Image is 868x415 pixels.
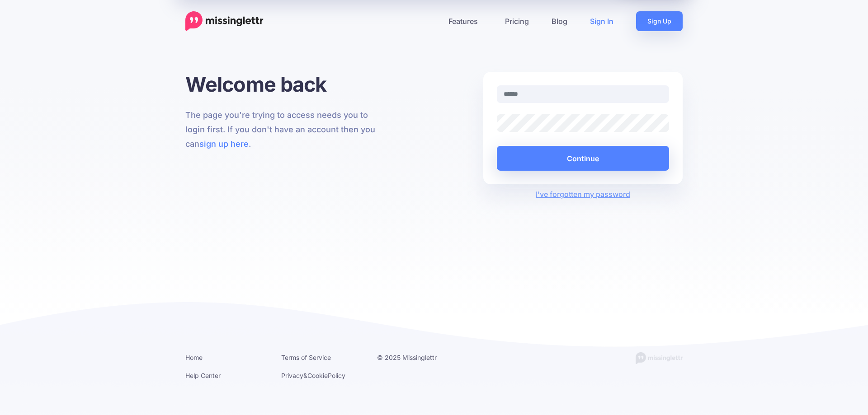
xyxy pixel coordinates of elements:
[281,372,303,379] a: Privacy
[494,11,540,31] a: Pricing
[307,372,328,379] a: Cookie
[540,11,579,31] a: Blog
[636,11,683,31] a: Sign Up
[185,108,385,151] p: The page you're trying to access needs you to login first. If you don't have an account then you ...
[437,11,494,31] a: Features
[579,11,625,31] a: Sign In
[536,190,630,199] a: I've forgotten my password
[185,72,385,97] h1: Welcome back
[377,352,459,363] li: © 2025 Missinglettr
[281,370,363,381] li: & Policy
[185,372,221,379] a: Help Center
[185,354,203,361] a: Home
[199,139,249,149] a: sign up here
[281,354,331,361] a: Terms of Service
[497,146,669,171] button: Continue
